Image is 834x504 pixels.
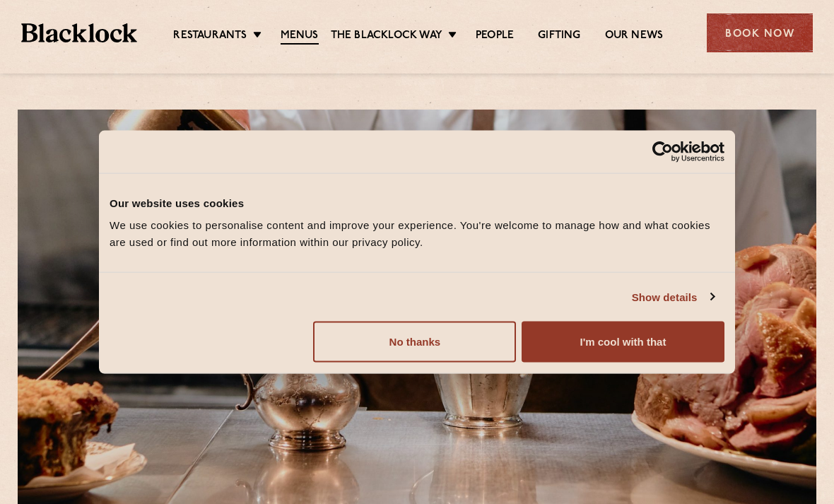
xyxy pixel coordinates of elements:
[522,322,724,363] button: I'm cool with that
[476,29,514,43] a: People
[605,29,664,43] a: Our News
[313,322,516,363] button: No thanks
[281,29,319,45] a: Menus
[331,29,442,43] a: The Blacklock Way
[601,141,724,162] a: Usercentrics Cookiebot - opens in a new window
[173,29,247,43] a: Restaurants
[110,194,724,211] div: Our website uses cookies
[538,29,580,43] a: Gifting
[632,288,714,305] a: Show details
[110,217,724,251] div: We use cookies to personalise content and improve your experience. You're welcome to manage how a...
[707,13,813,52] div: Book Now
[21,23,137,43] img: BL_Textured_Logo-footer-cropped.svg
